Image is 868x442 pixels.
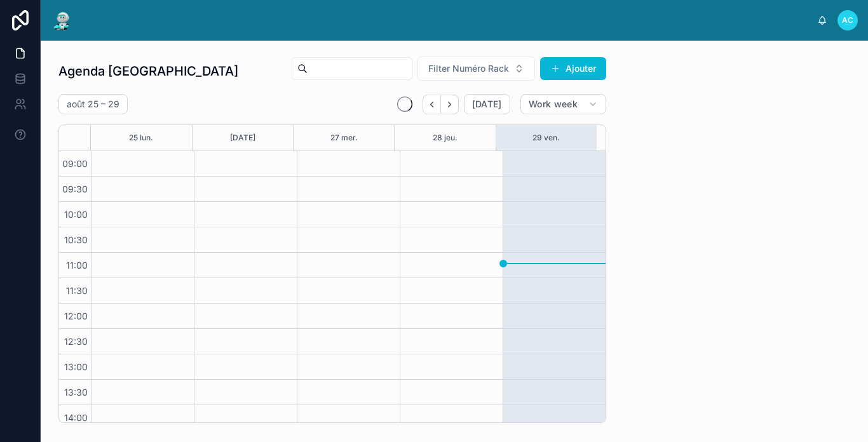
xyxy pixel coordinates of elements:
[58,62,238,80] h1: Agenda [GEOGRAPHIC_DATA]
[59,158,91,169] span: 09:00
[464,94,510,114] button: [DATE]
[532,125,560,151] button: 29 ven.
[61,311,91,321] span: 12:00
[842,15,853,25] span: AC
[417,57,535,81] button: Select Button
[540,57,606,80] button: Ajouter
[61,209,91,220] span: 10:00
[61,361,91,372] span: 13:00
[59,184,91,194] span: 09:30
[67,98,119,110] h2: août 25 – 29
[520,94,606,114] button: Work week
[230,125,255,151] button: [DATE]
[51,10,74,30] img: App logo
[472,98,502,110] span: [DATE]
[129,125,153,151] button: 25 lun.
[61,412,91,423] span: 14:00
[61,234,91,245] span: 10:30
[529,98,578,110] span: Work week
[61,387,91,398] span: 13:30
[84,18,817,23] div: scrollable content
[61,336,91,347] span: 12:30
[330,125,358,151] button: 27 mer.
[433,125,458,151] button: 28 jeu.
[63,260,91,271] span: 11:00
[441,95,459,114] button: Next
[428,62,509,75] span: Filter Numéro Rack
[423,95,441,114] button: Back
[63,285,91,296] span: 11:30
